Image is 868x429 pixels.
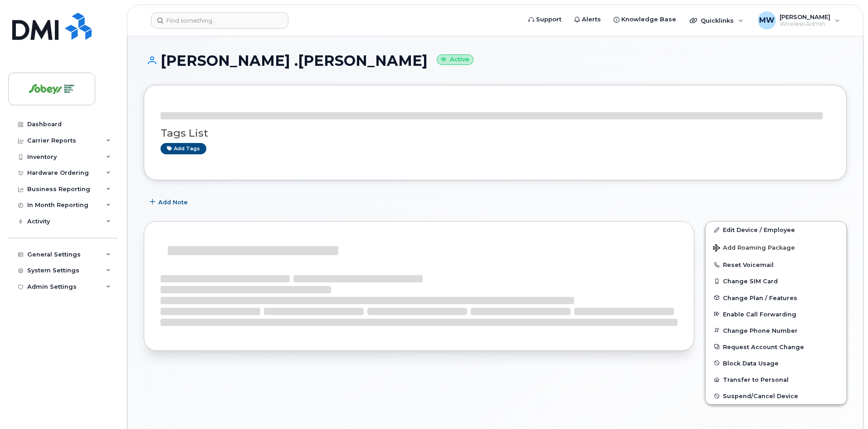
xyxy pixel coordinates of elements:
span: Add Roaming Package [713,244,795,253]
button: Change Phone Number [706,322,846,339]
span: Suspend/Cancel Device [723,393,798,399]
small: Active [437,54,473,65]
button: Change Plan / Features [706,290,846,306]
span: Add Note [158,198,188,207]
button: Block Data Usage [706,355,846,371]
a: Edit Device / Employee [706,222,846,238]
a: Add tags [161,143,206,154]
button: Enable Call Forwarding [706,306,846,322]
button: Request Account Change [706,339,846,355]
button: Add Note [144,194,195,210]
button: Transfer to Personal [706,371,846,388]
span: Enable Call Forwarding [723,311,796,317]
span: Change Plan / Features [723,294,797,301]
button: Suspend/Cancel Device [706,388,846,404]
button: Change SIM Card [706,273,846,289]
button: Reset Voicemail [706,256,846,273]
h1: [PERSON_NAME] .[PERSON_NAME] [144,53,847,69]
h3: Tags List [161,128,830,139]
button: Add Roaming Package [706,238,846,256]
